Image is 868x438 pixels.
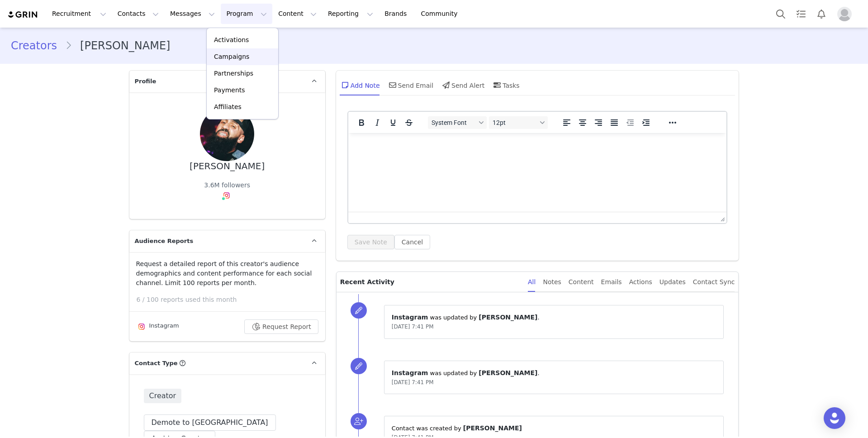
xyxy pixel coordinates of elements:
p: ⁨ ⁩ was updated by ⁨ ⁩. [392,368,716,378]
img: grin logo [7,10,39,19]
button: Reveal or hide additional toolbar items [665,116,680,129]
p: ⁨ ⁩ was updated by ⁨ ⁩. [392,313,716,322]
div: Tasks [492,74,520,96]
button: Program [221,4,272,24]
div: Updates [659,272,686,292]
button: Content [273,4,322,24]
span: Creator [144,389,182,403]
div: Actions [629,272,652,292]
span: Contact Type [135,359,178,368]
button: Notifications [811,4,831,24]
button: Align right [591,116,606,129]
div: 3.6M followers [204,181,250,190]
button: Align center [575,116,590,129]
span: [DATE] 7:41 PM [392,324,434,330]
img: placeholder-profile.jpg [837,7,852,21]
button: Bold [354,116,369,129]
span: Audience Reports [135,237,194,246]
button: Fonts [428,116,487,129]
img: instagram.svg [138,323,145,330]
button: Recruitment [47,4,112,24]
a: Creators [11,38,65,54]
p: Campaigns [214,52,249,62]
iframe: Rich Text Area [348,133,727,212]
div: Instagram [136,321,179,332]
span: Instagram [392,369,428,376]
img: 779e8bfb-6b1b-4f50-b3f9-5002ea26fdfe.jpg [200,107,254,161]
p: Affiliates [214,102,242,112]
div: Add Note [340,74,380,96]
span: System Font [432,119,476,126]
button: Save Note [347,235,394,249]
button: Contacts [112,4,164,24]
button: Justify [607,116,622,129]
img: instagram.svg [223,192,230,199]
p: Recent Activity [340,272,521,292]
button: Reporting [323,4,379,24]
button: Font sizes [489,116,548,129]
a: Tasks [791,4,811,24]
div: Content [569,272,594,292]
div: Send Email [387,74,434,96]
button: Italic [370,116,385,129]
button: Underline [385,116,401,129]
button: Demote to [GEOGRAPHIC_DATA] [144,414,276,431]
span: [PERSON_NAME] [463,424,522,432]
button: Align left [559,116,574,129]
button: Request Report [244,319,318,334]
p: Contact was created by ⁨ ⁩ [392,424,716,433]
div: Press the Up and Down arrow keys to resize the editor. [717,212,726,223]
button: Decrease indent [622,116,638,129]
span: 12pt [493,119,537,126]
a: Brands [379,4,415,24]
div: All [528,272,536,292]
p: Partnerships [214,69,253,78]
button: Cancel [394,235,430,249]
span: Profile [135,77,157,86]
div: Contact Sync [693,272,735,292]
button: Increase indent [638,116,654,129]
span: [PERSON_NAME] [479,369,537,376]
span: [DATE] 7:41 PM [392,379,434,386]
div: Send Alert [441,74,484,96]
p: Activations [214,35,249,45]
span: [PERSON_NAME] [479,314,537,321]
p: Payments [214,86,245,95]
button: Messages [165,4,220,24]
button: Search [771,4,791,24]
div: [PERSON_NAME] [190,161,265,171]
div: Emails [601,272,622,292]
button: Strikethrough [401,116,417,129]
p: 6 / 100 reports used this month [137,295,325,305]
button: Profile [832,7,861,21]
a: Community [416,4,467,24]
span: Instagram [392,314,428,321]
p: Request a detailed report of this creator's audience demographics and content performance for eac... [136,259,318,288]
div: Open Intercom Messenger [824,407,845,429]
div: Notes [543,272,561,292]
